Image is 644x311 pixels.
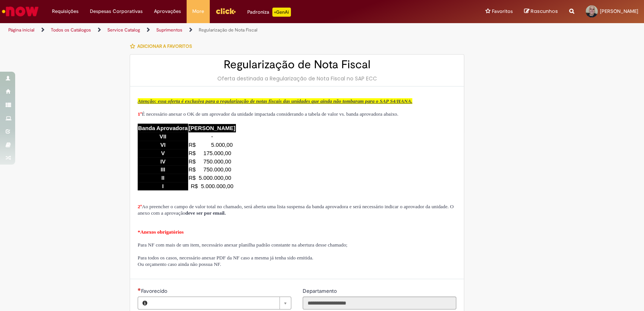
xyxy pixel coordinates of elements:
[215,5,236,17] img: click_logo_yellow_360x200.png
[188,165,236,174] td: R$ 750.000,00
[138,204,454,216] span: Ao preencher o campo de valor total no chamado, será aberta uma lista suspensa da banda aprovador...
[138,297,152,309] button: Favorecido, Visualizar este registro
[138,58,456,71] h2: Regularização de Nota Fiscal
[90,8,143,15] span: Despesas Corporativas
[138,182,188,190] td: I
[138,124,188,132] td: Banda Aprovadora
[303,297,456,309] input: Departamento
[272,8,291,17] p: +GenAi
[152,297,291,309] a: Limpar campo Favorecido
[154,8,181,15] span: Aprovações
[137,43,192,49] span: Adicionar a Favoritos
[192,8,204,15] span: More
[138,261,221,267] span: Ou orçamento caso ainda não possua NF.
[188,132,236,141] td: -
[130,38,196,54] button: Adicionar a Favoritos
[138,242,347,248] span: Para NF com mais de um item, necessário anexar planilha padrão constante na abertura desse chamado;
[600,8,638,14] span: [PERSON_NAME]
[138,174,188,182] td: II
[138,288,141,291] span: Necessários
[247,8,291,17] div: Padroniza
[138,204,142,209] span: 2º
[6,23,424,37] ul: Trilhas de página
[531,8,558,15] span: Rascunhos
[141,287,169,294] span: Necessários - Favorecido
[52,8,79,15] span: Requisições
[138,132,188,141] td: VII
[138,98,412,104] span: Atenção: essa oferta é exclusiva para a regularização de notas fiscais das unidades que ainda não...
[188,149,236,157] td: R$ 175.000,00
[138,229,184,235] span: *Anexos obrigatórios
[185,210,226,216] strong: deve ser por email.
[138,255,313,261] span: Para todos os casos, necessário anexar PDF da NF caso a mesma já tenha sido emitida.
[8,27,35,33] a: Página inicial
[138,141,188,149] td: VI
[188,141,236,149] td: R$ 5.000,00
[138,149,188,157] td: V
[188,174,236,182] td: R$ 5.000.000,00
[138,165,188,174] td: III
[51,27,91,33] a: Todos os Catálogos
[1,4,40,19] img: ServiceNow
[107,27,140,33] a: Service Catalog
[138,157,188,166] td: IV
[188,157,236,166] td: R$ 750.000,00
[492,8,513,15] span: Favoritos
[138,111,398,117] span: É necessário anexar o OK de um aprovador da unidade impactada considerando a tabela de valor vs. ...
[199,27,258,33] a: Regularização de Nota Fiscal
[156,27,182,33] a: Suprimentos
[303,287,338,295] label: Somente leitura - Departamento
[188,182,236,190] td: R$ 5.000.000,00
[188,124,236,132] td: [PERSON_NAME]
[303,287,338,294] span: Somente leitura - Departamento
[524,8,558,15] a: Rascunhos
[138,111,142,117] span: 1º
[138,75,456,82] div: Oferta destinada a Regularização de Nota Fiscal no SAP ECC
